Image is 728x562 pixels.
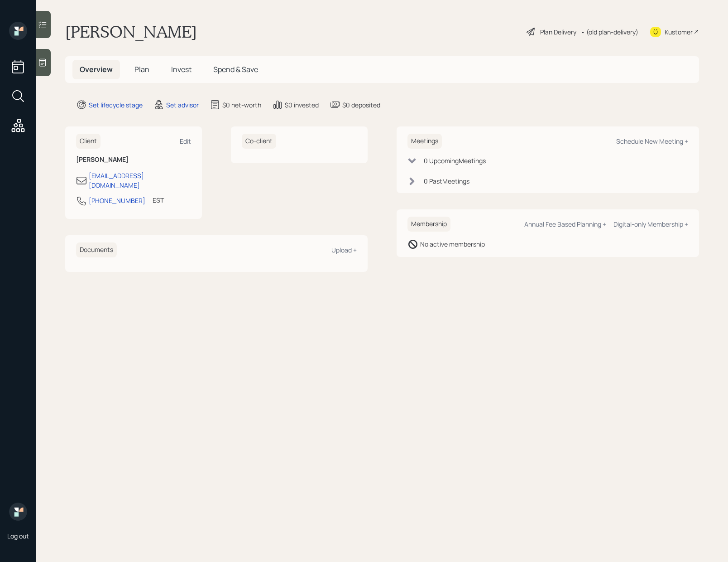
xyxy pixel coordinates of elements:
div: Set advisor [166,100,199,110]
div: Schedule New Meeting + [616,137,688,145]
div: EST [153,195,164,205]
h1: [PERSON_NAME] [65,22,197,42]
div: Annual Fee Based Planning + [524,220,606,228]
span: Spend & Save [213,64,258,74]
div: $0 deposited [342,100,380,110]
div: Edit [180,137,191,145]
div: 0 Past Meeting s [424,176,469,186]
div: [EMAIL_ADDRESS][DOMAIN_NAME] [89,171,191,190]
div: No active membership [420,239,485,249]
div: Upload + [331,246,357,254]
div: Log out [7,532,29,540]
div: $0 invested [285,100,319,110]
h6: Client [76,134,101,149]
h6: Co-client [242,134,276,149]
span: Overview [80,64,113,74]
div: Digital-only Membership + [613,220,688,228]
div: Plan Delivery [540,27,576,37]
div: Set lifecycle stage [89,100,143,110]
h6: Meetings [407,134,442,149]
h6: [PERSON_NAME] [76,156,191,164]
div: [PHONE_NUMBER] [89,196,145,205]
span: Invest [171,64,192,74]
img: retirable_logo.png [9,503,27,521]
div: Kustomer [665,27,693,37]
h6: Documents [76,242,117,257]
div: • (old plan-delivery) [581,27,638,37]
span: Plan [134,64,149,74]
div: $0 net-worth [222,100,261,110]
div: 0 Upcoming Meeting s [424,156,486,165]
h6: Membership [407,217,450,232]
